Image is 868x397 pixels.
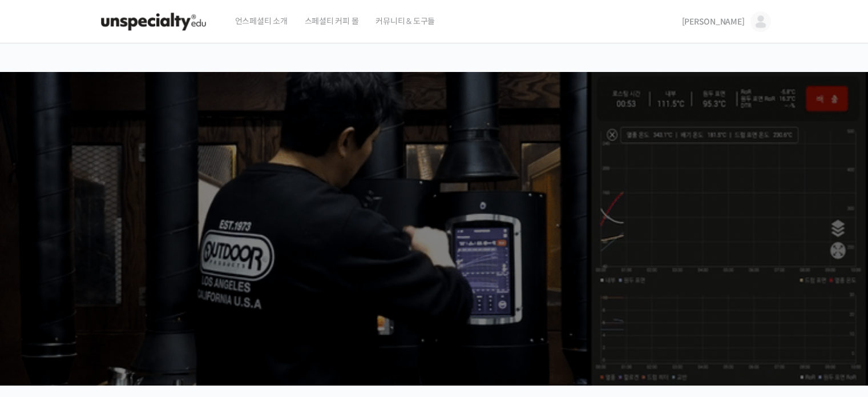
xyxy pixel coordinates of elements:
p: [PERSON_NAME]을 다하는 당신을 위해, 최고와 함께 만든 커피 클래스 [11,175,857,232]
span: [PERSON_NAME] [682,17,745,27]
p: 시간과 장소에 구애받지 않고, 검증된 커리큘럼으로 [11,238,857,254]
